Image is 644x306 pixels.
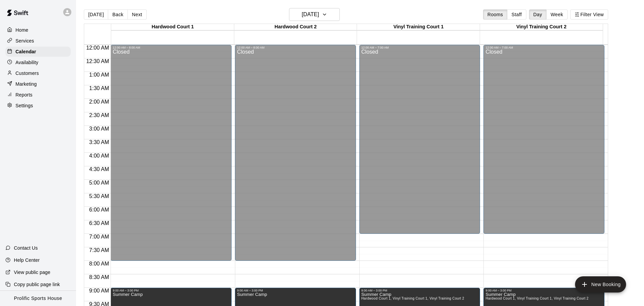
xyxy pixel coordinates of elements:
[5,68,71,78] a: Customers
[237,46,354,49] div: 12:00 AM – 8:00 AM
[361,297,464,300] span: Hardwood Court 1, Vinyl Training Court 1, Vinyl Training Court 2
[359,45,480,234] div: 12:00 AM – 7:00 AM: Closed
[485,297,588,300] span: Hardwood Court 1, Vinyl Training Court 1, Vinyl Training Court 2
[84,9,108,20] button: [DATE]
[88,220,111,226] span: 6:30 AM
[483,9,507,20] button: Rooms
[5,79,71,89] a: Marketing
[16,91,32,98] p: Reports
[88,193,111,199] span: 5:30 AM
[16,59,39,66] p: Availability
[113,289,230,292] div: 9:00 AM – 3:00 PM
[361,49,478,236] div: Closed
[88,234,111,240] span: 7:00 AM
[14,281,60,288] p: Copy public page link
[88,85,111,91] span: 1:30 AM
[529,9,547,20] button: Day
[237,289,354,292] div: 9:00 AM – 3:00 PM
[289,8,340,21] button: [DATE]
[16,102,33,109] p: Settings
[88,166,111,172] span: 4:30 AM
[485,49,602,236] div: Closed
[5,101,71,111] a: Settings
[14,257,40,263] p: Help Center
[111,45,232,261] div: 12:00 AM – 8:00 AM: Closed
[361,46,478,49] div: 12:00 AM – 7:00 AM
[480,24,603,30] div: Vinyl Training Court 2
[88,99,111,105] span: 2:00 AM
[16,48,36,55] p: Calendar
[88,247,111,253] span: 7:30 AM
[88,274,111,280] span: 8:30 AM
[14,295,62,302] p: Prolific Sports House
[5,47,71,57] a: Calendar
[302,10,319,19] h6: [DATE]
[88,207,111,213] span: 6:00 AM
[16,81,37,87] p: Marketing
[5,36,71,46] a: Services
[507,9,526,20] button: Staff
[237,49,354,263] div: Closed
[127,9,146,20] button: Next
[88,112,111,118] span: 2:30 AM
[5,57,71,67] a: Availability
[113,49,230,263] div: Closed
[111,24,234,30] div: Hardwood Court 1
[88,288,111,294] span: 9:00 AM
[570,9,608,20] button: Filter View
[88,126,111,132] span: 3:00 AM
[88,139,111,145] span: 3:30 AM
[113,46,230,49] div: 12:00 AM – 8:00 AM
[357,24,480,30] div: Vinyl Training Court 1
[361,289,478,292] div: 9:00 AM – 3:00 PM
[85,58,111,64] span: 12:30 AM
[235,45,356,261] div: 12:00 AM – 8:00 AM: Closed
[14,269,50,276] p: View public page
[108,9,128,20] button: Back
[16,27,28,33] p: Home
[16,70,39,77] p: Customers
[16,37,34,44] p: Services
[14,245,38,251] p: Contact Us
[234,24,357,30] div: Hardwood Court 2
[485,46,602,49] div: 12:00 AM – 7:00 AM
[85,45,111,51] span: 12:00 AM
[483,45,604,234] div: 12:00 AM – 7:00 AM: Closed
[88,153,111,159] span: 4:00 AM
[5,90,71,100] a: Reports
[485,289,602,292] div: 9:00 AM – 3:00 PM
[546,9,568,20] button: Week
[88,261,111,267] span: 8:00 AM
[5,25,71,35] a: Home
[88,180,111,186] span: 5:00 AM
[88,72,111,78] span: 1:00 AM
[575,276,626,293] button: add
